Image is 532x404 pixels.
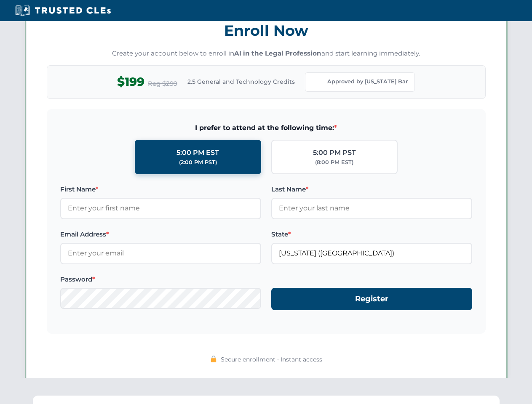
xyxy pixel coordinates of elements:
[187,77,295,86] span: 2.5 General and Technology Credits
[221,355,322,364] span: Secure enrollment • Instant access
[60,243,261,264] input: Enter your email
[60,198,261,219] input: Enter your first name
[13,4,113,17] img: Trusted CLEs
[60,274,261,284] label: Password
[60,229,261,239] label: Email Address
[312,76,324,88] img: Florida Bar
[148,79,177,89] span: Reg $299
[234,49,321,57] strong: AI in the Legal Profession
[271,288,472,310] button: Register
[210,356,217,362] img: 🔒
[327,77,408,86] span: Approved by [US_STATE] Bar
[271,243,472,264] input: Florida (FL)
[60,122,472,133] span: I prefer to attend at the following time:
[271,198,472,219] input: Enter your last name
[315,158,353,167] div: (8:00 PM EST)
[47,49,486,58] p: Create your account below to enroll in and start learning immediately.
[47,17,486,44] h3: Enroll Now
[271,229,472,239] label: State
[179,158,217,167] div: (2:00 PM PST)
[176,147,219,158] div: 5:00 PM EST
[313,147,356,158] div: 5:00 PM PST
[271,184,472,194] label: Last Name
[117,72,144,91] span: $199
[60,184,261,194] label: First Name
